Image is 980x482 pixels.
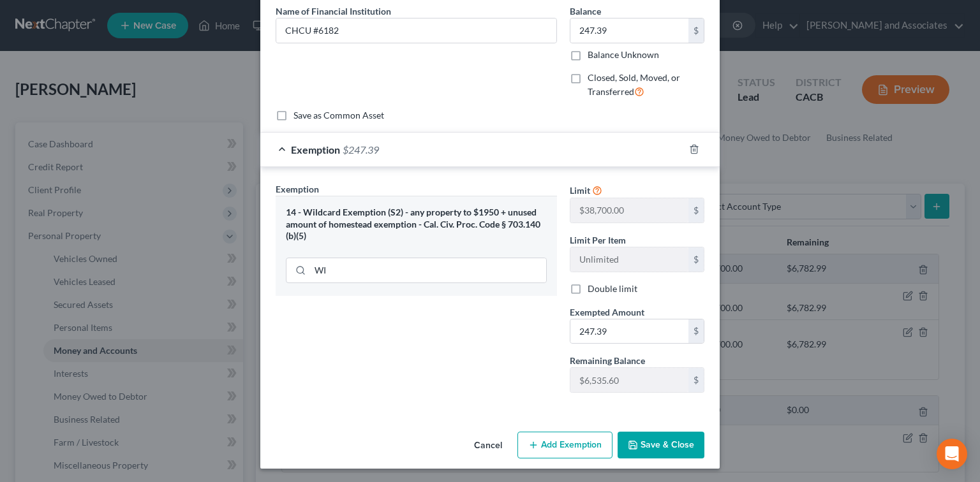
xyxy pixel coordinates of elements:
label: Balance [570,4,601,18]
div: $ [688,368,704,392]
input: -- [570,247,688,272]
input: -- [570,198,688,223]
span: Exemption [276,184,319,194]
div: Open Intercom Messenger [937,439,967,469]
div: $ [688,247,704,272]
label: Save as Common Asset [293,109,384,122]
label: Balance Unknown [588,48,659,61]
input: Search exemption rules... [310,258,546,282]
span: Name of Financial Institution [276,6,391,17]
label: Double limit [588,282,637,295]
button: Save & Close [618,432,704,458]
div: $ [688,18,704,43]
div: 14 - Wildcard Exemption (S2) - any property to $1950 + unused amount of homestead exemption - Cal... [286,207,547,242]
button: Cancel [464,433,512,458]
span: Exemption [291,143,340,156]
button: Add Exemption [517,432,612,458]
input: Enter name... [276,18,556,43]
label: Remaining Balance [570,354,645,367]
input: -- [570,368,688,392]
div: $ [688,319,704,344]
label: Limit Per Item [570,233,626,247]
div: $ [688,198,704,223]
input: 0.00 [570,18,688,43]
span: Limit [570,185,590,196]
span: Closed, Sold, Moved, or Transferred [588,72,680,97]
input: 0.00 [570,319,688,344]
span: $247.39 [343,143,379,156]
span: Exempted Amount [570,307,644,318]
